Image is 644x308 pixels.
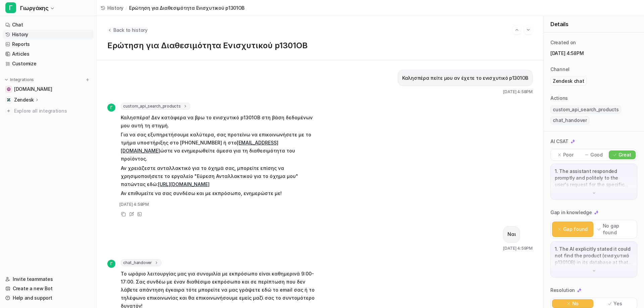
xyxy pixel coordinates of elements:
span: Explore all integrations [14,106,91,116]
img: explore all integrations [5,108,12,114]
a: History [101,4,123,11]
button: Back to history [107,26,148,34]
a: Create a new Bot [3,284,94,293]
img: Zendesk [7,98,11,102]
a: [URL][DOMAIN_NAME] [158,181,210,187]
p: AI CSAT [550,138,569,145]
span: / [125,4,127,11]
a: Chat [3,20,94,29]
a: Help and support [3,293,94,303]
span: Γ [107,260,115,268]
h1: Ερώτηση για Διαθεσιμότητα Ενισχυτικού p1301OB [107,41,533,51]
p: Resolution [550,287,575,294]
p: Καλησπέρα πείτε μου αν έχετε το ενισχυτικό p1301OB [402,74,528,82]
p: Actions [550,95,568,102]
span: chat_handover [550,116,589,124]
p: Αν χρειάζεστε ανταλλακτικό για το όχημά σας, μπορείτε επίσης να χρησιμοποιήσετε το εργαλείο "Εύρε... [121,164,317,188]
p: Αν επιθυμείτε να σας συνδέσω και με εκπρόσωπο, ενημερώστε με! [121,189,317,197]
a: oil-stores.gr[DOMAIN_NAME] [3,84,94,94]
img: menu_add.svg [85,77,90,82]
p: Καλησπέρα! Δεν κατάφερα να βρω το ενισχυτικό p1301OB στη βάση δεδομένων μου αυτή τη στιγμή. [121,114,317,130]
p: Για να σας εξυπηρετήσουμε καλύτερα, σας προτείνω να επικοινωνήσετε με το τμήμα υποστήριξης στο [P... [121,131,317,163]
p: No [572,300,579,307]
p: Gap found [563,226,588,233]
p: Poor [563,151,574,158]
span: Back to history [113,26,148,34]
button: Go to previous session [513,25,521,34]
span: custom_api_search_products [121,103,190,110]
p: 1. The AI explicitly stated it could not find the product (ενισχυτικό p1301OB) in its database at... [555,246,633,266]
img: down-arrow [592,191,596,195]
img: Previous session [515,27,519,33]
p: Channel [550,66,570,73]
a: Reports [3,40,94,49]
p: Zendesk [14,97,34,103]
span: Γ [5,2,16,13]
p: Great [619,151,632,158]
span: chat_handover [121,259,161,266]
span: Ερώτηση για Διαθεσιμότητα Ενισχυτικού p1301OB [129,4,245,11]
p: [DATE] 4:58PM [550,50,637,57]
p: Created on [550,39,576,46]
span: Γ [107,104,115,112]
span: [DOMAIN_NAME] [14,86,52,93]
span: [DATE] 4:59PM [503,245,533,251]
img: expand menu [4,77,9,82]
img: down-arrow [592,268,596,273]
p: Yes [613,300,622,307]
p: 1. The assistant responded promptly and politely to the user's request for the specific product (... [555,168,633,188]
span: custom_api_search_products [550,106,621,114]
a: History [3,30,94,39]
a: Invite teammates [3,274,94,284]
img: oil-stores.gr [7,87,11,91]
p: Good [590,151,603,158]
span: Γιωργάκης [20,3,48,13]
a: Customize [3,59,94,68]
p: No gap found [603,223,633,236]
a: Explore all integrations [3,106,94,116]
p: Nαι [507,230,516,238]
p: Zendesk chat [553,78,584,84]
span: [DATE] 4:58PM [503,89,533,95]
a: Articles [3,49,94,59]
span: History [107,4,123,11]
span: [DATE] 4:58PM [119,201,149,207]
p: Integrations [10,77,34,82]
button: Integrations [3,76,36,83]
img: Next session [526,27,531,33]
p: Gap in knowledge [550,209,592,216]
div: Details [544,16,644,33]
button: Go to next session [524,25,533,34]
